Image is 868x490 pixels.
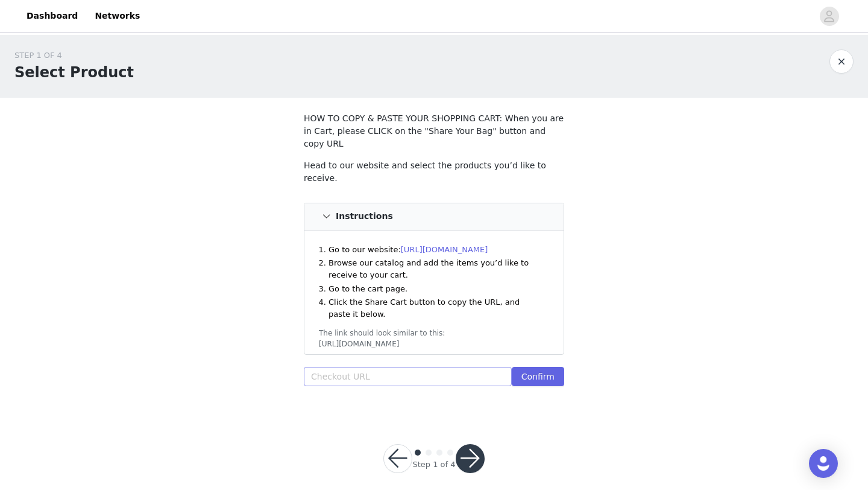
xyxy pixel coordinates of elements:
[329,296,543,320] li: Click the Share Cart button to copy the URL, and paste it below.
[412,459,455,471] div: Step 1 of 4
[809,449,838,478] div: Open Intercom Messenger
[512,367,564,386] button: Confirm
[823,7,835,26] div: avatar
[304,367,512,386] input: Checkout URL
[19,2,85,30] a: Dashboard
[14,49,134,62] div: STEP 1 OF 4
[319,339,549,349] div: [URL][DOMAIN_NAME]
[319,328,549,339] div: The link should look similar to this:
[329,244,543,256] li: Go to our website:
[329,283,543,295] li: Go to the cart page.
[401,245,488,254] a: [URL][DOMAIN_NAME]
[329,257,543,281] li: Browse our catalog and add the items you’d like to receive to your cart.
[14,62,134,83] h1: Select Product
[304,112,564,150] p: HOW TO COPY & PASTE YOUR SHOPPING CART: When you are in Cart, please CLICK on the "Share Your Bag...
[304,159,564,185] p: Head to our website and select the products you’d like to receive.
[87,2,147,30] a: Networks
[336,212,393,221] h4: Instructions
